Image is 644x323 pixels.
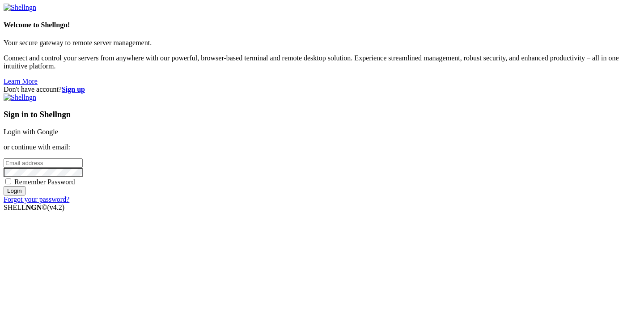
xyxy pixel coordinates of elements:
span: SHELL © [4,204,64,211]
a: Learn More [4,77,38,85]
a: Forgot your password? [4,195,69,203]
input: Email address [4,158,83,168]
span: Remember Password [14,178,75,186]
img: Shellngn [4,93,36,102]
input: Remember Password [5,178,11,184]
span: 4.2.0 [47,204,65,211]
a: Sign up [62,85,85,93]
img: Shellngn [4,4,36,12]
p: Connect and control your servers from anywhere with our powerful, browser-based terminal and remo... [4,54,640,70]
p: or continue with email: [4,143,640,151]
h3: Sign in to Shellngn [4,110,640,119]
h4: Welcome to Shellngn! [4,21,640,29]
p: Your secure gateway to remote server management. [4,39,640,47]
a: Login with Google [4,128,58,136]
b: NGN [26,204,42,211]
div: Don't have account? [4,85,640,93]
input: Login [4,186,25,195]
